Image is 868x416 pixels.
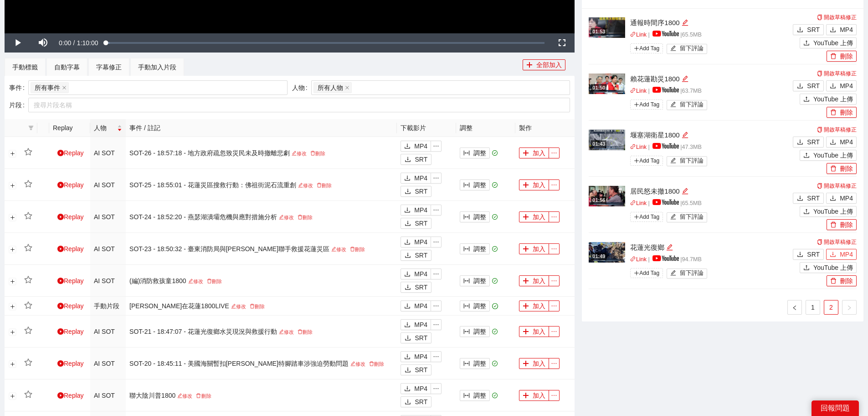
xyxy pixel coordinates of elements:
span: MP4 [840,137,853,147]
button: downloadSRT [401,364,431,375]
button: downloadMP4 [826,249,857,260]
span: SRT [807,249,820,259]
span: delete [298,215,303,220]
span: upload [803,96,810,103]
span: link [630,256,636,262]
button: left [787,300,802,315]
button: downloadSRT [401,186,431,197]
a: Replay [57,213,84,221]
span: edit [682,19,688,26]
button: downloadMP4 [401,237,431,247]
span: MP4 [840,249,853,259]
span: play-circle [57,182,64,188]
span: play-circle [57,278,64,284]
a: 刪除 [315,183,334,188]
a: 刪除 [308,151,327,156]
span: SRT [807,81,820,91]
a: 刪除 [296,329,314,335]
span: download [404,271,411,278]
span: link [630,144,636,150]
span: SRT [415,333,427,343]
span: ellipsis [549,214,559,220]
span: delete [830,278,837,285]
span: MP4 [414,301,427,311]
span: download [405,284,411,291]
button: uploadYouTube 上傳 [800,150,857,161]
div: 01:53 [591,28,606,36]
button: plus加入 [519,243,549,254]
button: edit留下評論 [667,156,707,166]
button: downloadMP4 [401,300,431,311]
button: plus全部加入 [523,59,565,70]
span: SRT [415,282,427,292]
span: plus [523,278,529,285]
span: delete [830,165,837,173]
span: SRT [415,154,427,164]
button: ellipsis [549,179,560,190]
span: 所有人物 [318,83,343,93]
button: 展開行 [9,360,16,368]
span: edit [666,244,673,251]
span: link [630,32,636,37]
span: download [404,175,411,182]
span: edit [682,75,688,82]
span: download [405,188,411,195]
button: 展開行 [9,328,16,336]
span: download [405,367,411,374]
button: downloadMP4 [826,24,857,35]
img: yt_logo_rgb_light.a676ea31.png [652,199,679,205]
span: delete [250,304,255,309]
button: ellipsis [431,351,442,362]
button: downloadMP4 [401,173,431,184]
img: 862ecdd6-4fd3-4da3-9e22-f45b9b0bf704.jpg [589,74,625,94]
button: downloadSRT [401,332,431,343]
button: 展開行 [9,182,16,189]
span: delete [310,151,315,156]
button: delete刪除 [827,163,857,174]
button: downloadMP4 [401,269,431,279]
span: MP4 [414,237,427,247]
span: MP4 [840,25,853,35]
a: 刪除 [348,247,367,252]
li: 上一頁 [787,300,802,315]
button: downloadMP4 [826,137,857,147]
span: copy [817,15,822,20]
span: edit [279,329,284,334]
a: 修改 [229,304,248,309]
span: play-circle [57,360,64,367]
button: ellipsis [431,319,442,330]
span: 所有事件 [35,83,60,93]
span: edit [670,158,676,164]
span: MP4 [414,173,427,183]
span: ellipsis [431,207,441,213]
span: ellipsis [549,360,559,367]
a: 修改 [290,151,308,156]
span: MP4 [840,81,853,91]
button: delete刪除 [827,275,857,286]
button: ellipsis [431,173,442,184]
button: uploadYouTube 上傳 [800,206,857,217]
a: 刪除 [205,279,224,284]
span: edit [188,279,193,284]
label: 人物 [292,80,311,95]
span: column-width [463,278,470,285]
button: column-width調整 [460,300,490,311]
span: delete [317,183,322,188]
a: linkLink [630,256,647,263]
span: download [830,26,836,34]
button: plus加入 [519,358,549,369]
span: download [404,207,411,214]
span: download [404,143,411,150]
span: ellipsis [549,278,559,284]
span: ellipsis [431,303,441,309]
span: filter [26,125,36,131]
button: downloadSRT [793,24,824,35]
div: 編輯 [682,130,688,141]
button: plus加入 [519,326,549,337]
button: ellipsis [431,205,442,216]
div: 編輯 [682,74,688,84]
span: upload [803,208,810,216]
a: Replay [57,360,84,367]
span: ellipsis [549,182,559,188]
button: delete刪除 [827,219,857,230]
